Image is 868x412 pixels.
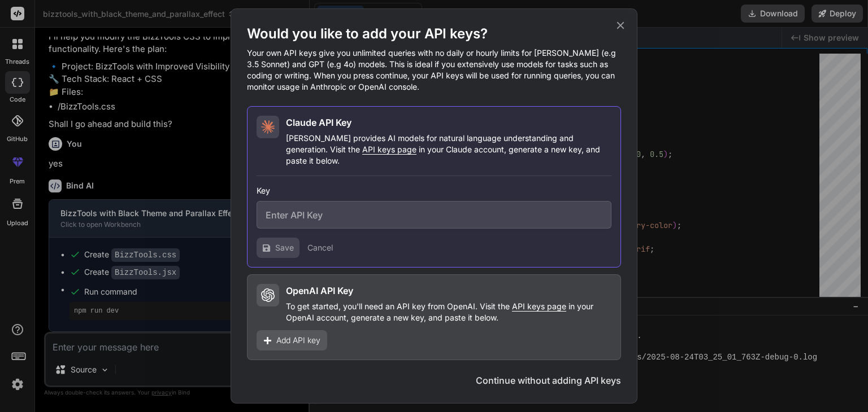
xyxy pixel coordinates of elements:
span: Save [275,242,294,253]
p: [PERSON_NAME] provides AI models for natural language understanding and generation. Visit the in ... [286,133,611,166]
h3: Key [257,185,611,196]
button: Cancel [307,242,333,253]
p: To get started, you'll need an API key from OpenAI. Visit the in your OpenAI account, generate a ... [286,301,611,323]
span: Add API key [276,335,320,346]
span: API keys page [512,301,566,311]
button: Continue without adding API keys [476,374,621,387]
h2: OpenAI API Key [286,284,353,297]
h1: Would you like to add your API keys? [247,25,621,43]
button: Save [257,238,300,258]
h2: Claude API Key [286,116,351,129]
input: Enter API Key [257,201,611,229]
span: API keys page [362,144,416,154]
p: Your own API keys give you unlimited queries with no daily or hourly limits for [PERSON_NAME] (e.... [247,47,621,93]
